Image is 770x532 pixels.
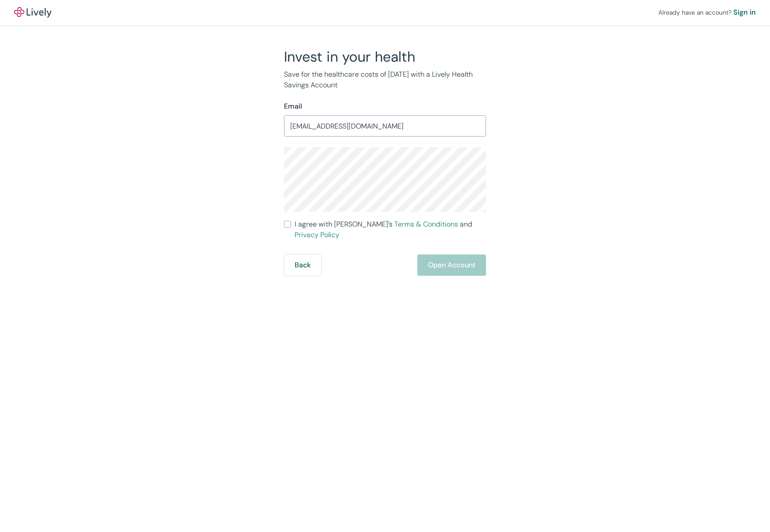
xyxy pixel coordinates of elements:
[14,7,51,18] img: Lively
[284,101,302,112] label: Email
[658,7,756,18] div: Already have an account?
[295,230,339,239] a: Privacy Policy
[14,7,51,18] a: LivelyLively
[394,219,458,229] a: Terms & Conditions
[284,254,321,276] button: Back
[284,48,486,66] h2: Invest in your health
[284,69,486,90] p: Save for the healthcare costs of [DATE] with a Lively Health Savings Account
[733,7,756,18] a: Sign in
[295,219,486,240] span: I agree with [PERSON_NAME]’s and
